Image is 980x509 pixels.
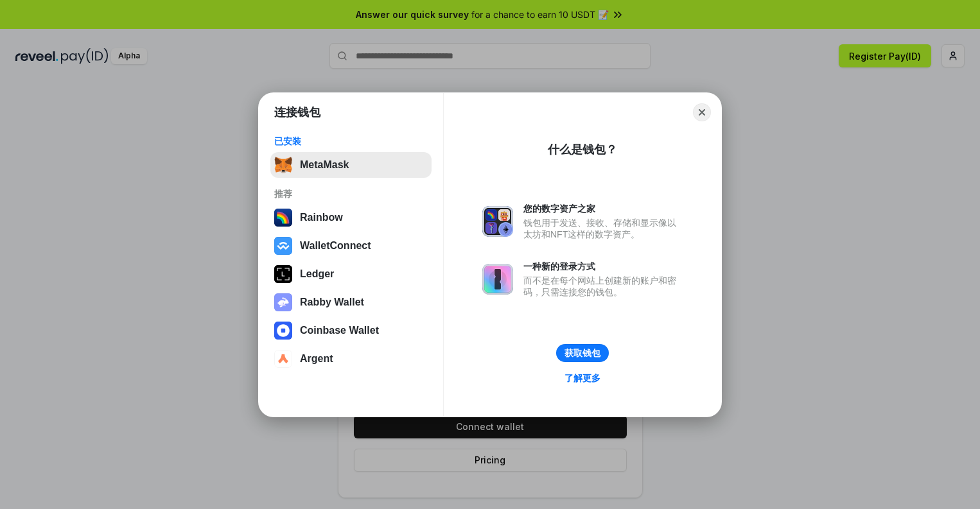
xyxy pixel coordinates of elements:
img: svg+xml,%3Csvg%20xmlns%3D%22http%3A%2F%2Fwww.w3.org%2F2000%2Fsvg%22%20width%3D%2228%22%20height%3... [274,265,292,283]
div: 已安装 [274,135,428,147]
div: WalletConnect [300,240,371,252]
button: Argent [270,346,432,372]
button: Rabby Wallet [270,289,432,315]
div: Coinbase Wallet [300,325,379,336]
div: 了解更多 [564,372,600,384]
div: 钱包用于发送、接收、存储和显示像以太坊和NFT这样的数字资产。 [523,217,683,240]
button: WalletConnect [270,233,432,259]
div: 获取钱包 [564,347,600,359]
img: svg+xml,%3Csvg%20width%3D%2228%22%20height%3D%2228%22%20viewBox%3D%220%200%2028%2028%22%20fill%3D... [274,237,292,255]
div: Argent [300,353,333,365]
div: 一种新的登录方式 [523,261,683,272]
img: svg+xml,%3Csvg%20fill%3D%22none%22%20height%3D%2233%22%20viewBox%3D%220%200%2035%2033%22%20width%... [274,156,292,174]
button: Rainbow [270,205,432,230]
a: 了解更多 [557,370,608,386]
div: Rabby Wallet [300,297,364,308]
img: svg+xml,%3Csvg%20width%3D%22120%22%20height%3D%22120%22%20viewBox%3D%220%200%20120%20120%22%20fil... [274,209,292,227]
img: svg+xml,%3Csvg%20width%3D%2228%22%20height%3D%2228%22%20viewBox%3D%220%200%2028%2028%22%20fill%3D... [274,350,292,368]
div: 而不是在每个网站上创建新的账户和密码，只需连接您的钱包。 [523,275,683,298]
img: svg+xml,%3Csvg%20width%3D%2228%22%20height%3D%2228%22%20viewBox%3D%220%200%2028%2028%22%20fill%3D... [274,322,292,340]
img: svg+xml,%3Csvg%20xmlns%3D%22http%3A%2F%2Fwww.w3.org%2F2000%2Fsvg%22%20fill%3D%22none%22%20viewBox... [482,264,513,295]
button: Close [693,103,711,121]
div: Ledger [300,268,334,280]
div: 您的数字资产之家 [523,203,683,214]
div: 什么是钱包？ [548,142,617,157]
img: svg+xml,%3Csvg%20xmlns%3D%22http%3A%2F%2Fwww.w3.org%2F2000%2Fsvg%22%20fill%3D%22none%22%20viewBox... [274,293,292,311]
button: Coinbase Wallet [270,318,432,343]
button: Ledger [270,261,432,287]
div: 推荐 [274,188,428,200]
h1: 连接钱包 [274,105,320,120]
img: svg+xml,%3Csvg%20xmlns%3D%22http%3A%2F%2Fwww.w3.org%2F2000%2Fsvg%22%20fill%3D%22none%22%20viewBox... [482,206,513,237]
button: 获取钱包 [556,344,609,362]
div: Rainbow [300,212,343,223]
button: MetaMask [270,152,432,178]
div: MetaMask [300,159,349,171]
